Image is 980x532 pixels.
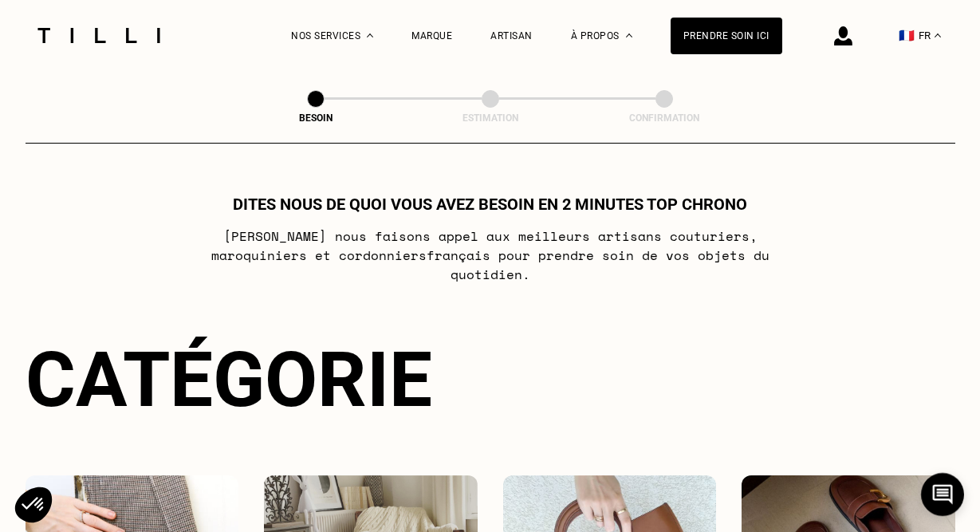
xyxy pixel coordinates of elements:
[899,28,915,43] span: 🇫🇷
[584,112,744,124] div: Confirmation
[935,33,941,37] img: menu déroulant
[626,33,632,37] img: Menu déroulant à propos
[236,112,396,124] div: Besoin
[411,30,452,41] a: Marque
[490,30,533,41] a: Artisan
[411,112,570,124] div: Estimation
[174,227,806,284] p: [PERSON_NAME] nous faisons appel aux meilleurs artisans couturiers , maroquiniers et cordonniers ...
[367,33,373,37] img: Menu déroulant
[26,335,955,424] div: Catégorie
[233,195,747,214] h1: Dites nous de quoi vous avez besoin en 2 minutes top chrono
[671,18,782,54] a: Prendre soin ici
[834,26,852,45] img: icône connexion
[32,28,166,43] img: Logo du service de couturière Tilli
